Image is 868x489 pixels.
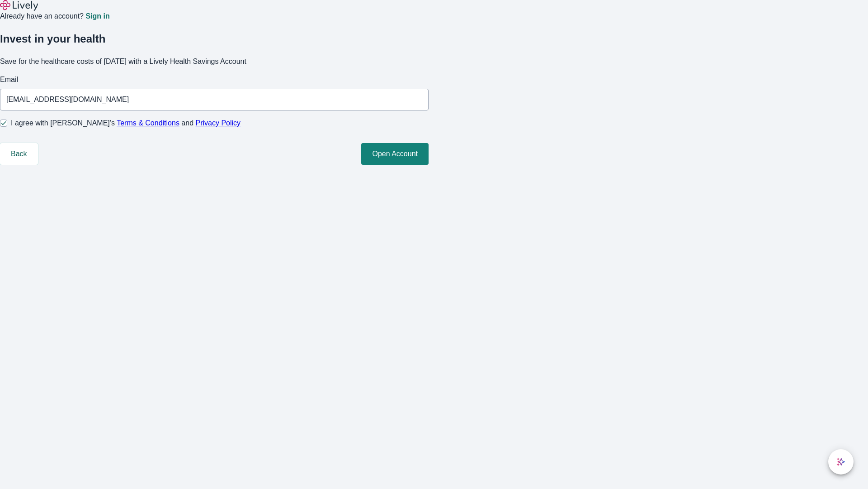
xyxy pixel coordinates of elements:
span: I agree with [PERSON_NAME]’s and [11,118,241,129]
a: Privacy Policy [196,119,241,127]
a: Sign in [85,13,109,20]
button: Open Account [361,143,429,165]
button: chat [828,449,854,475]
svg: Lively AI Assistant [836,457,845,466]
a: Terms & Conditions [117,119,179,127]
